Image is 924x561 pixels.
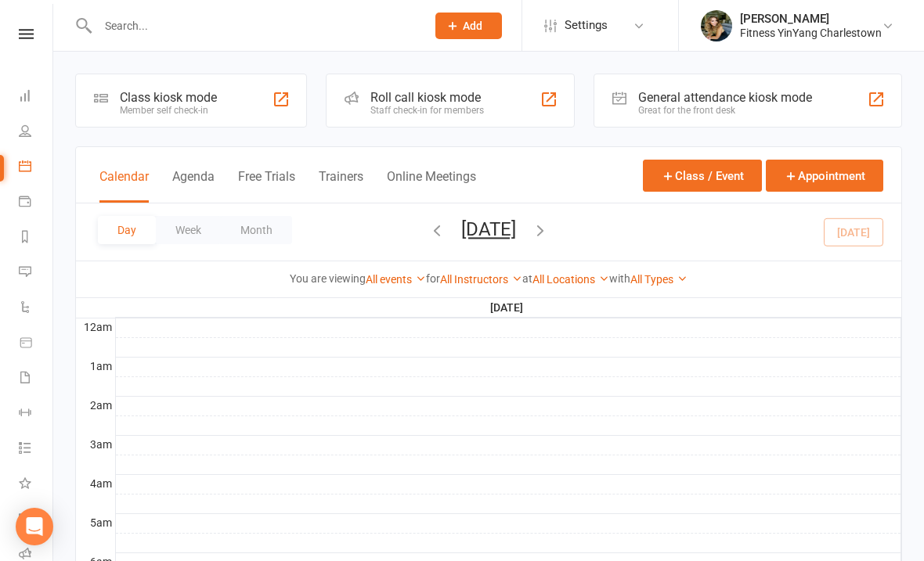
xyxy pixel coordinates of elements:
span: Add [463,20,482,32]
a: What's New [19,467,54,502]
button: Appointment [766,160,883,192]
button: Calendar [99,169,149,203]
a: Calendar [19,150,54,185]
div: Staff check-in for members [370,105,484,116]
button: Online Meetings [387,169,476,203]
a: General attendance kiosk mode [19,502,54,538]
th: 1am [76,357,115,376]
button: Trainers [319,169,363,203]
a: Dashboard [19,80,54,115]
button: Month [221,216,292,244]
th: 12am [76,318,115,337]
button: Free Trials [238,169,295,203]
strong: for [426,272,440,285]
div: [PERSON_NAME] [740,12,882,26]
div: General attendance kiosk mode [638,90,812,105]
button: Class / Event [643,160,762,192]
button: Add [435,13,502,39]
div: Member self check-in [120,105,217,116]
strong: with [609,272,630,285]
strong: You are viewing [290,272,366,285]
div: Great for the front desk [638,105,812,116]
button: [DATE] [461,218,516,240]
a: All events [366,273,426,286]
button: Day [98,216,156,244]
th: [DATE] [115,298,901,318]
th: 5am [76,513,115,533]
div: Class kiosk mode [120,90,217,105]
div: Roll call kiosk mode [370,90,484,105]
button: Agenda [172,169,215,203]
input: Search... [93,15,415,37]
a: People [19,115,54,150]
a: All Types [630,273,688,286]
img: thumb_image1684727916.png [701,10,732,41]
span: Settings [565,8,608,43]
a: All Instructors [440,273,522,286]
a: Reports [19,221,54,256]
button: Week [156,216,221,244]
div: Fitness YinYang Charlestown [740,26,882,40]
div: Open Intercom Messenger [16,508,53,545]
th: 4am [76,474,115,494]
strong: at [522,272,532,285]
a: Product Sales [19,326,54,361]
th: 2am [76,396,115,415]
th: 3am [76,435,115,455]
a: All Locations [532,273,609,286]
a: Payments [19,185,54,221]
